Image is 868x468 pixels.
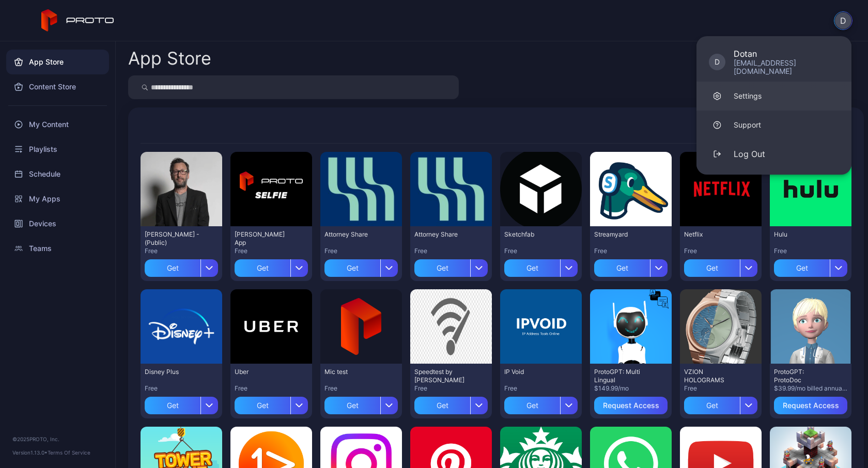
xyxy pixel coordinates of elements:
[684,259,740,277] div: Get
[414,393,488,414] button: Get
[6,211,109,236] a: Devices
[684,384,757,393] div: Free
[774,247,847,255] div: Free
[684,397,740,414] div: Get
[48,449,90,456] a: Terms Of Service
[684,255,757,277] button: Get
[774,397,847,414] button: Request Access
[12,449,48,456] span: Version 1.13.0 •
[414,247,488,255] div: Free
[145,393,218,414] button: Get
[414,384,488,393] div: Free
[6,112,109,137] a: My Content
[684,247,757,255] div: Free
[128,50,211,67] div: App Store
[774,384,847,393] div: $39.99/mo billed annually
[414,259,470,277] div: Get
[235,393,308,414] button: Get
[324,384,398,393] div: Free
[504,397,560,414] div: Get
[696,82,851,111] a: Settings
[414,368,471,384] div: Speedtest by Ookla
[774,259,830,277] div: Get
[734,148,765,160] div: Log Out
[684,230,741,239] div: Netflix
[6,236,109,261] a: Teams
[145,255,218,277] button: Get
[774,368,831,384] div: ProtoGPT: ProtoDoc
[504,384,578,393] div: Free
[235,230,291,247] div: David Selfie App
[145,247,218,255] div: Free
[324,368,381,376] div: Mic test
[414,255,488,277] button: Get
[145,384,218,393] div: Free
[774,230,831,239] div: Hulu
[414,397,470,414] div: Get
[696,139,851,168] button: Log Out
[145,259,200,277] div: Get
[734,49,839,59] div: Dotan
[6,186,109,211] a: My Apps
[324,255,398,277] button: Get
[709,54,725,70] div: D
[6,50,109,74] a: App Store
[324,397,380,414] div: Get
[504,255,578,277] button: Get
[145,230,202,247] div: David N Persona - (Public)
[504,259,560,277] div: Get
[504,230,561,239] div: Sketchfab
[414,230,471,239] div: Attorney Share
[594,368,651,384] div: ProtoGPT: Multi Lingual
[734,120,761,130] div: Support
[6,74,109,99] a: Content Store
[594,247,668,255] div: Free
[235,397,290,414] div: Get
[594,397,668,414] button: Request Access
[324,393,398,414] button: Get
[696,111,851,139] a: Support
[235,384,308,393] div: Free
[324,230,381,239] div: Attorney Share
[684,368,741,384] div: VZION HOLOGRAMS
[324,247,398,255] div: Free
[235,255,308,277] button: Get
[734,59,839,75] div: [EMAIL_ADDRESS][DOMAIN_NAME]
[734,91,762,101] div: Settings
[145,368,202,376] div: Disney Plus
[6,162,109,186] a: Schedule
[783,401,839,410] div: Request Access
[235,259,290,277] div: Get
[594,384,668,393] div: $149.99/mo
[235,247,308,255] div: Free
[684,393,757,414] button: Get
[6,137,109,162] a: Playlists
[834,11,853,30] button: D
[504,368,561,376] div: IP Void
[594,255,668,277] button: Get
[12,435,103,443] div: © 2025 PROTO, Inc.
[324,259,380,277] div: Get
[145,397,200,414] div: Get
[696,42,851,82] a: DDotan[EMAIL_ADDRESS][DOMAIN_NAME]
[504,247,578,255] div: Free
[603,401,659,410] div: Request Access
[594,230,651,239] div: Streamyard
[504,393,578,414] button: Get
[235,368,291,376] div: Uber
[774,255,847,277] button: Get
[594,259,650,277] div: Get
